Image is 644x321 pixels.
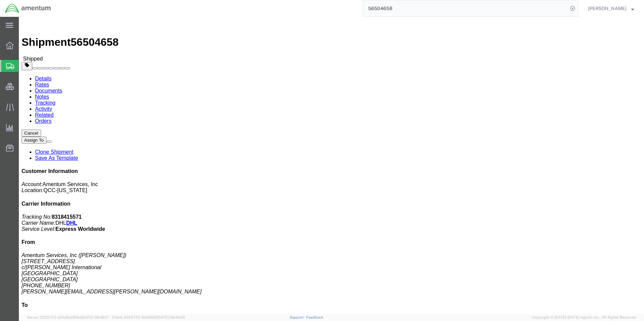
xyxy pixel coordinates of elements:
button: [PERSON_NAME] [588,4,635,12]
input: Search for shipment number, reference number [363,0,568,16]
img: logo [5,3,51,13]
span: [DATE] 08:44:20 [157,315,185,319]
span: Client: 2025.17.0-5dd568f [112,315,185,319]
a: Support [290,315,307,319]
iframe: FS Legacy Container [19,17,644,314]
span: Jason Martin [588,5,626,12]
span: [DATE] 08:48:17 [82,315,109,319]
a: Feedback [306,315,323,319]
span: Server: 2025.17.0-a2fc8bd50ba [27,315,109,319]
span: Copyright © [DATE]-[DATE] Agistix Inc., All Rights Reserved [532,315,636,320]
